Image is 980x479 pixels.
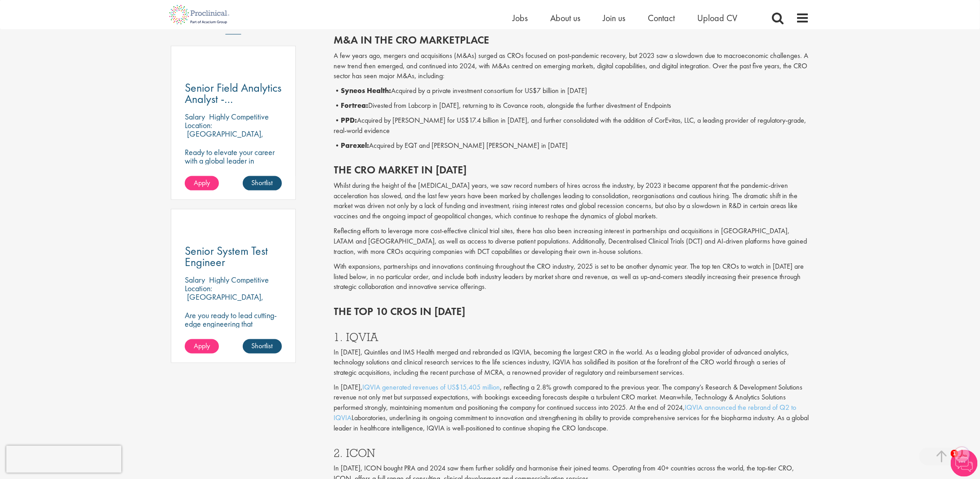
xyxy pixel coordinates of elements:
p: A few years ago, mergers and acquisitions (M&As) surged as CROs focused on post-pandemic recovery... [334,51,810,82]
a: Senior Field Analytics Analyst - [GEOGRAPHIC_DATA] and [GEOGRAPHIC_DATA] [185,82,282,105]
h2: The CRO market in [DATE] [334,164,810,176]
p: Are you ready to lead cutting-edge engineering that accelerate clinical breakthroughs in biotech? [185,311,282,345]
p: [GEOGRAPHIC_DATA], [GEOGRAPHIC_DATA] [185,292,263,310]
a: Contact [648,12,675,24]
a: IQVIA announced the rebrand of Q2 to IQVIA [334,403,797,423]
span: Apply [194,178,210,187]
span: Salary [185,275,205,285]
a: Apply [185,339,219,354]
a: Shortlist [243,339,282,354]
span: Location: [185,120,212,130]
p: • Acquired by EQT and [PERSON_NAME] [PERSON_NAME] in [DATE] [334,141,810,151]
b: Parexel: [341,141,370,150]
span: Senior System Test Engineer [185,243,268,270]
img: Chatbot [951,450,978,477]
p: • Acquired by a private investment consortium for US$7 billion in [DATE] [334,86,810,96]
span: 1 [951,450,958,457]
a: Senior System Test Engineer [185,245,282,268]
b: Syneos Health: [341,86,392,95]
p: • Divested from Labcorp in [DATE], returning to its Covance roots, alongside the further divestme... [334,101,810,111]
p: In [DATE], Quintiles and IMS Health merged and rebranded as IQVIA, becoming the largest CRO in th... [334,347,810,378]
h3: 2. ICON [334,448,810,459]
h2: The top 10 CROs in [DATE] [334,306,810,317]
p: With expansions, partnerships and innovations continuing throughout the CRO industry, 2025 is set... [334,262,810,293]
p: • Acquired by [PERSON_NAME] for US$17.4 billion in [DATE], and further consolidated with the addi... [334,115,810,136]
a: Shortlist [243,176,282,191]
b: Fortrea: [341,101,369,110]
a: Join us [603,12,625,24]
p: [GEOGRAPHIC_DATA], [GEOGRAPHIC_DATA] [185,129,263,147]
iframe: reCAPTCHA [6,446,121,473]
p: Highly Competitive [209,275,269,285]
p: In [DATE], , reflecting a 2.8% growth compared to the previous year. The company’s Research & Dev... [334,383,810,434]
span: Salary [185,111,205,122]
p: Reflecting efforts to leverage more cost-effective clinical trial sites, there has also been incr... [334,226,810,257]
a: IQVIA generated revenues of US$15,405 million [363,383,500,392]
span: Apply [194,341,210,350]
h3: 1. IQVIA [334,331,810,343]
p: Whilst during the height of the [MEDICAL_DATA] years, we saw record numbers of hires across the i... [334,181,810,222]
p: Highly Competitive [209,111,269,122]
a: Upload CV [697,12,737,24]
a: Jobs [512,12,528,24]
a: About us [550,12,580,24]
h2: M&A in the CRO marketplace [334,34,810,46]
b: PPD: [341,115,357,125]
span: Location: [185,283,212,293]
a: Apply [185,176,219,191]
p: Ready to elevate your career with a global leader in [MEDICAL_DATA] care? Join us as a Senior Fie... [185,148,282,208]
